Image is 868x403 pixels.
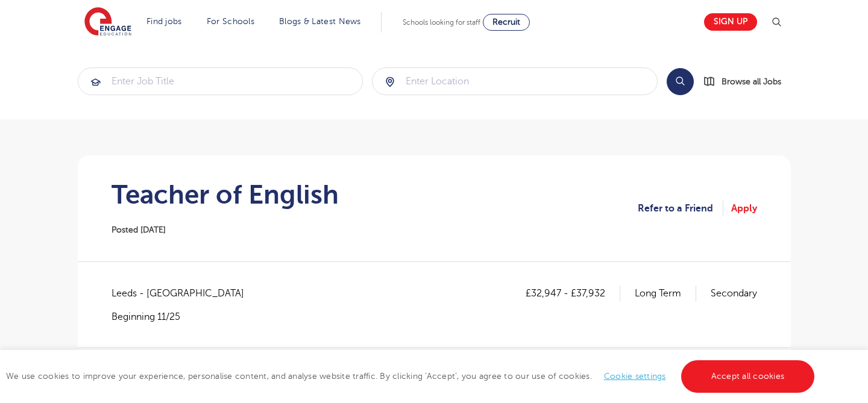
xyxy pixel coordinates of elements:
a: For Schools [207,17,254,26]
p: Long Term [635,286,696,301]
button: Search [667,68,694,95]
span: Leeds - [GEOGRAPHIC_DATA] [112,286,256,301]
a: Cookie settings [604,372,666,381]
p: Beginning 11/25 [112,310,256,323]
img: Engage Education [84,7,131,37]
h1: Teacher of English [112,180,339,210]
input: Submit [78,68,363,95]
a: Accept all cookies [681,360,815,393]
span: We use cookies to improve your experience, personalise content, and analyse website traffic. By c... [6,372,817,381]
span: Recruit [492,17,520,27]
a: Sign up [704,13,757,31]
div: Submit [78,67,363,95]
a: Recruit [483,14,530,31]
a: Refer to a Friend [638,201,723,216]
a: Find jobs [146,17,182,26]
a: Browse all Jobs [703,75,791,89]
p: Secondary [711,286,757,301]
a: Apply [731,201,757,216]
span: Posted [DATE] [112,225,166,234]
a: Blogs & Latest News [279,17,361,26]
span: Schools looking for staff [403,18,480,27]
div: Submit [372,67,658,95]
p: £32,947 - £37,932 [526,286,620,301]
span: Browse all Jobs [722,75,781,89]
input: Submit [373,68,657,95]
